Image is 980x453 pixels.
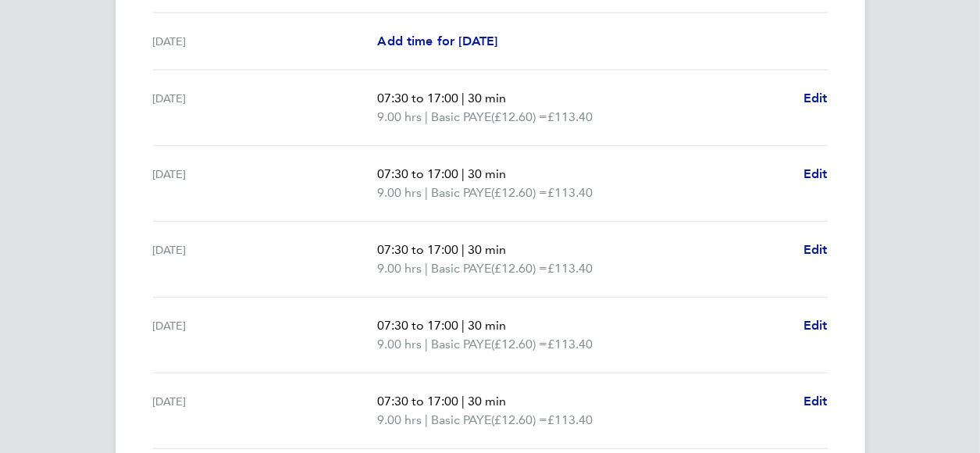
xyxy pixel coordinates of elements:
span: | [425,185,428,200]
span: Basic PAYE [431,108,491,127]
div: [DATE] [153,316,378,354]
span: 9.00 hrs [377,185,422,200]
span: 07:30 to 17:00 [377,394,458,408]
span: | [461,166,465,181]
span: (£12.60) = [491,337,547,351]
div: [DATE] [153,89,378,127]
span: | [461,318,465,333]
a: Edit [804,165,828,184]
span: Basic PAYE [431,184,491,202]
a: Edit [804,89,828,108]
span: 30 min [468,91,506,105]
span: £113.40 [547,109,593,124]
span: | [425,412,428,427]
span: (£12.60) = [491,412,547,427]
div: [DATE] [153,241,378,278]
span: £113.40 [547,261,593,276]
span: | [461,242,465,257]
span: £113.40 [547,337,593,351]
a: Edit [804,241,828,259]
span: 9.00 hrs [377,337,422,351]
span: 9.00 hrs [377,109,422,124]
span: Edit [804,318,828,333]
span: Basic PAYE [431,259,491,278]
span: 9.00 hrs [377,261,422,276]
span: (£12.60) = [491,185,547,200]
span: 30 min [468,318,506,333]
span: | [425,261,428,276]
div: [DATE] [153,165,378,202]
span: | [425,109,428,124]
span: 07:30 to 17:00 [377,242,458,257]
span: (£12.60) = [491,261,547,276]
span: £113.40 [547,185,593,200]
span: 9.00 hrs [377,412,422,427]
a: Edit [804,316,828,335]
span: 30 min [468,242,506,257]
span: (£12.60) = [491,109,547,124]
a: Add time for [DATE] [377,32,497,51]
span: Basic PAYE [431,335,491,354]
span: 30 min [468,166,506,181]
span: 07:30 to 17:00 [377,91,458,105]
span: 30 min [468,394,506,408]
span: 07:30 to 17:00 [377,166,458,181]
span: Basic PAYE [431,411,491,430]
span: | [425,337,428,351]
span: Edit [804,394,828,408]
span: 07:30 to 17:00 [377,318,458,333]
div: [DATE] [153,32,378,51]
a: Edit [804,392,828,411]
span: £113.40 [547,412,593,427]
span: Edit [804,242,828,257]
div: [DATE] [153,392,378,430]
span: Add time for [DATE] [377,34,497,48]
span: | [461,394,465,408]
span: Edit [804,166,828,181]
span: Edit [804,91,828,105]
span: | [461,91,465,105]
